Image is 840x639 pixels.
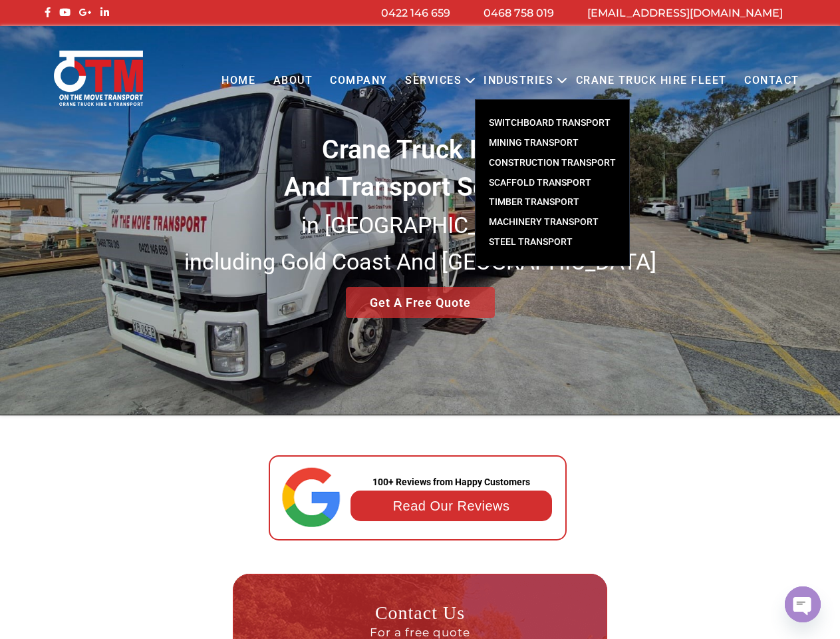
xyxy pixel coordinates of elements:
[476,173,629,193] a: Scaffold Transport
[213,63,264,99] a: Home
[264,63,321,99] a: About
[393,499,510,513] a: Read Our Reviews
[346,287,495,318] a: Get A Free Quote
[396,63,470,99] a: Services
[372,477,530,487] strong: 100+ Reviews from Happy Customers
[587,7,783,19] a: [EMAIL_ADDRESS][DOMAIN_NAME]
[321,63,396,99] a: COMPANY
[736,63,808,99] a: Contact
[484,7,554,19] a: 0468 758 019
[476,113,629,133] a: Switchboard Transport
[476,153,629,173] a: Construction Transport
[381,7,450,19] a: 0422 146 659
[475,63,562,99] a: Industries
[476,133,629,153] a: Mining Transport
[476,232,629,252] a: Steel Transport
[476,192,629,212] a: Timber Transport
[476,212,629,232] a: Machinery Transport
[184,212,656,276] small: in [GEOGRAPHIC_DATA] including Gold Coast And [GEOGRAPHIC_DATA]
[567,63,735,99] a: Crane Truck Hire Fleet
